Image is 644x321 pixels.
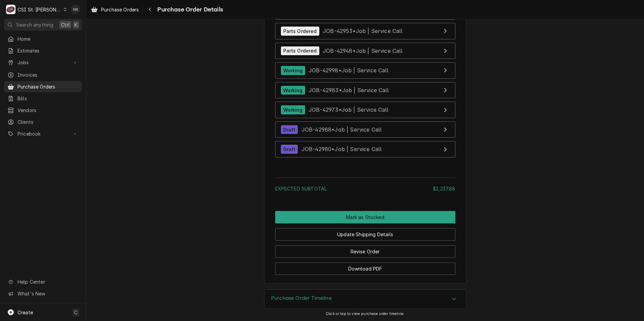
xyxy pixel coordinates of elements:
[275,82,455,99] a: View Job
[275,241,455,258] div: Button Group Row
[275,185,455,192] div: Subtotal
[275,102,455,118] a: View Job
[275,262,455,275] button: Download PDF
[74,309,77,316] span: C
[275,186,327,191] span: Expected Subtotal
[275,211,455,223] div: Button Group Row
[4,57,82,68] a: Go to Jobs
[275,258,455,275] div: Button Group Row
[4,105,82,116] a: Vendors
[271,295,332,301] h3: Purchase Order Timeline
[275,121,455,138] a: View Job
[4,19,82,31] button: Search anythingCtrlK
[4,69,82,80] a: Invoices
[18,71,78,78] span: Invoices
[18,59,68,66] span: Jobs
[144,4,155,15] button: Navigate back
[275,141,455,157] a: View Job
[18,107,78,114] span: Vendors
[281,46,319,56] div: Parts Ordered
[275,223,455,241] div: Button Group Row
[281,125,298,134] div: Draft
[18,95,78,102] span: Bills
[18,83,78,90] span: Purchase Orders
[281,145,298,154] div: Draft
[281,27,319,36] div: Parts Ordered
[71,5,80,14] div: Nick Badolato's Avatar
[88,4,141,15] a: Purchase Orders
[275,211,455,223] button: Mark as Stocked
[275,245,455,258] button: Revise Order
[4,33,82,44] a: Home
[18,6,61,13] div: CSI St. [PERSON_NAME]
[4,81,82,92] a: Purchase Orders
[326,312,405,316] span: Click or tap to view purchase order timeline.
[281,86,305,95] div: Working
[264,290,466,309] button: Accordion Details Expand Trigger
[301,126,382,133] span: JOB-42988 • Job | Service Call
[71,5,80,14] div: NB
[309,67,389,74] span: JOB-42998 • Job | Service Call
[4,45,82,56] a: Estimates
[323,28,403,34] span: JOB-42953 • Job | Service Call
[275,175,455,197] div: Amount Summary
[433,185,455,192] div: $2,237.88
[4,128,82,139] a: Go to Pricebook
[275,23,455,39] a: View Job
[281,66,305,75] div: Working
[275,211,455,275] div: Button Group
[61,21,70,28] span: Ctrl
[264,289,466,309] div: Purchase Order Timeline
[18,118,78,126] span: Clients
[301,146,382,152] span: JOB-42980 • Job | Service Call
[155,5,223,14] span: Purchase Order Details
[18,310,33,315] span: Create
[101,6,139,13] span: Purchase Orders
[309,106,389,113] span: JOB-42973 • Job | Service Call
[4,288,82,299] a: Go to What's New
[281,105,305,114] div: Working
[275,228,455,241] button: Update Shipping Details
[6,5,15,14] div: C
[6,5,15,14] div: CSI St. Louis's Avatar
[4,116,82,128] a: Clients
[18,47,78,54] span: Estimates
[18,290,78,297] span: What's New
[275,62,455,79] a: View Job
[323,47,403,54] span: JOB-42948 • Job | Service Call
[18,35,78,42] span: Home
[4,276,82,287] a: Go to Help Center
[16,21,53,28] span: Search anything
[309,87,389,94] span: JOB-42983 • Job | Service Call
[18,130,68,137] span: Pricebook
[275,43,455,59] a: View Job
[4,93,82,104] a: Bills
[74,21,77,28] span: K
[18,278,78,285] span: Help Center
[264,290,466,309] div: Accordion Header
